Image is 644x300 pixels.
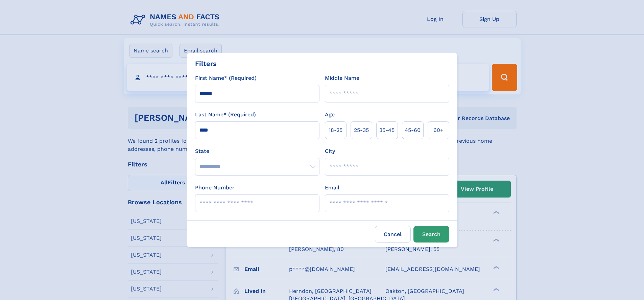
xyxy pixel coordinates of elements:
[354,126,369,134] span: 25‑35
[195,184,235,192] label: Phone Number
[195,59,217,69] div: Filters
[195,111,256,119] label: Last Name* (Required)
[325,147,335,155] label: City
[433,126,444,134] span: 60+
[325,184,339,192] label: Email
[329,126,342,134] span: 18‑25
[413,226,449,243] button: Search
[405,126,421,134] span: 45‑60
[325,111,335,119] label: Age
[195,74,257,82] label: First Name* (Required)
[375,226,411,243] label: Cancel
[379,126,395,134] span: 35‑45
[325,74,359,82] label: Middle Name
[195,147,319,155] label: State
